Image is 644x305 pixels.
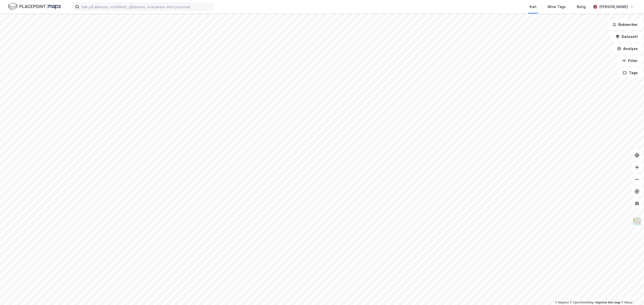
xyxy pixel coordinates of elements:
[555,301,569,304] a: Mapbox
[595,301,620,304] a: Improve this map
[618,56,642,66] button: Filter
[570,301,594,304] a: OpenStreetMap
[613,44,642,54] button: Analyse
[530,4,537,10] div: Kart
[619,281,644,305] iframe: Chat Widget
[8,2,61,11] img: logo.f888ab2527a4732fd821a326f86c7f29.svg
[619,68,642,78] button: Tags
[79,3,214,11] input: Søk på adresse, matrikkel, gårdeiere, leietakere eller personer
[548,4,566,10] div: Mine Tags
[599,4,628,10] div: [PERSON_NAME]
[632,217,642,226] img: Z
[608,20,642,30] button: Bokmerker
[577,4,586,10] div: Bolig
[611,32,642,42] button: Datasett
